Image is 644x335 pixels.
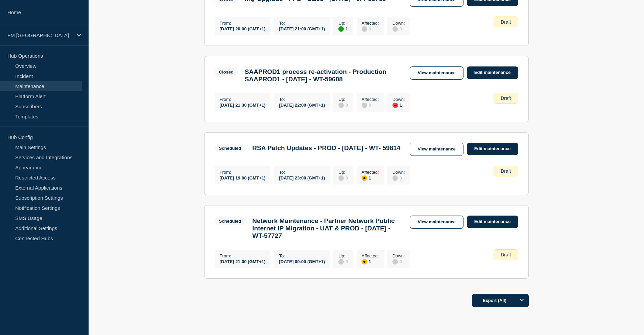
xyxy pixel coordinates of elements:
div: 0 [392,258,405,264]
a: Edit maintenance [467,143,518,155]
p: Affected : [362,21,379,26]
div: affected [362,259,367,264]
p: To : [279,97,325,102]
p: To : [279,170,325,175]
a: View maintenance [410,143,463,156]
div: disabled [338,175,344,181]
div: 0 [338,102,348,108]
div: 1 [362,258,379,264]
p: Affected : [362,97,379,102]
button: Options [515,294,529,307]
p: Affected : [362,170,379,175]
p: To : [279,21,325,26]
div: [DATE] 19:00 (GMT+1) [220,175,266,180]
div: disabled [392,26,398,32]
div: 0 [392,175,405,181]
h3: Network Maintenance - Partner Network Public Internet IP Migration - UAT & PROD - [DATE] - WT-57727 [252,217,403,240]
div: [DATE] 21:00 (GMT+1) [220,258,266,264]
div: [DATE] 22:00 (GMT+1) [279,102,325,108]
div: disabled [392,259,398,264]
div: Closed [219,69,234,75]
a: View maintenance [410,66,463,80]
div: 1 [362,175,379,181]
div: Scheduled [219,146,241,151]
h3: SAAPROD1 process re-activation - Production SAAPROD1 - [DATE] - WT-59608 [245,68,403,83]
div: 0 [392,26,405,32]
div: affected [362,175,367,181]
p: From : [220,170,266,175]
p: From : [220,253,266,258]
div: disabled [392,175,398,181]
div: up [338,26,344,32]
p: Up : [338,21,348,26]
div: [DATE] 21:30 (GMT+1) [220,102,266,108]
p: From : [220,97,266,102]
p: Down : [392,170,405,175]
div: down [392,103,398,108]
div: 0 [362,102,379,108]
div: disabled [362,26,367,32]
p: To : [279,253,325,258]
div: Draft [494,93,518,104]
div: Draft [494,166,518,176]
div: 1 [392,102,405,108]
div: disabled [338,259,344,264]
div: 0 [338,175,348,181]
a: View maintenance [410,216,463,229]
p: Up : [338,97,348,102]
div: disabled [338,103,344,108]
div: 0 [338,258,348,264]
p: Down : [392,97,405,102]
div: disabled [362,103,367,108]
a: Edit maintenance [467,216,518,228]
div: Scheduled [219,219,241,224]
div: [DATE] 21:00 (GMT+1) [279,26,325,31]
div: 0 [362,26,379,32]
h3: RSA Patch Updates - PROD - [DATE] - WT- 59814 [252,144,400,152]
p: Affected : [362,253,379,258]
div: [DATE] 23:00 (GMT+1) [279,175,325,180]
div: [DATE] 20:00 (GMT+1) [220,26,266,31]
div: Draft [494,17,518,27]
div: [DATE] 00:00 (GMT+1) [279,258,325,264]
p: From : [220,21,266,26]
p: FM [GEOGRAPHIC_DATA] [7,32,72,38]
a: Edit maintenance [467,66,518,79]
div: 1 [338,26,348,32]
p: Up : [338,170,348,175]
p: Down : [392,21,405,26]
button: Export (All) [472,294,529,307]
p: Down : [392,253,405,258]
p: Up : [338,253,348,258]
div: Draft [494,249,518,260]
